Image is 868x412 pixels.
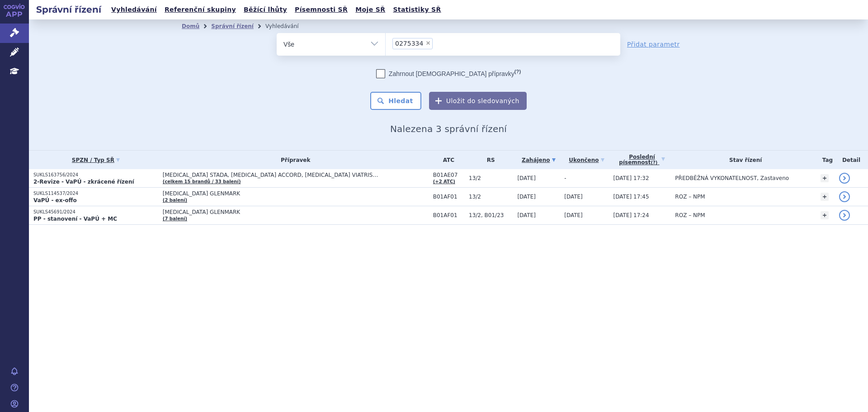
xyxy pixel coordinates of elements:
span: B01AF01 [433,212,464,218]
span: 13/2 [469,175,513,181]
a: + [821,211,829,219]
a: Moje SŘ [353,4,388,16]
p: SUKLS45691/2024 [33,209,158,215]
a: Vyhledávání [108,4,160,16]
span: 13/2, B01/23 [469,212,513,218]
strong: PP - stanovení - VaPÚ + MC [33,216,117,222]
p: SUKLS163756/2024 [33,172,158,178]
a: (2 balení) [163,198,187,203]
span: 0275334 [395,40,423,47]
span: 13/2 [469,194,513,200]
span: - [564,175,566,181]
span: [DATE] [564,212,583,218]
span: [DATE] 17:45 [613,194,649,200]
span: [DATE] [517,194,536,200]
th: Detail [835,151,868,169]
span: [DATE] [517,212,536,218]
a: (7 balení) [163,216,187,221]
a: Běžící lhůty [241,4,290,16]
a: Statistiky SŘ [390,4,443,16]
a: Domů [182,23,199,29]
h2: Správní řízení [29,3,108,16]
li: Vyhledávání [265,19,311,33]
a: Přidat parametr [627,40,680,49]
a: Zahájeno [517,154,560,166]
strong: 2-Revize - VaPÚ - zkrácené řízení [33,179,134,185]
span: ROZ – NPM [675,194,705,200]
a: Ukončeno [564,154,609,166]
label: Zahrnout [DEMOGRAPHIC_DATA] přípravky [376,69,521,78]
th: RS [464,151,513,169]
span: B01AE07 [433,172,464,178]
abbr: (?) [651,160,657,166]
span: ROZ – NPM [675,212,705,218]
strong: VaPÚ - ex-offo [33,197,77,204]
a: (+2 ATC) [433,179,455,184]
span: [MEDICAL_DATA] STADA, [MEDICAL_DATA] ACCORD, [MEDICAL_DATA] VIATRIS… [163,172,389,178]
button: Hledat [370,92,421,110]
th: Tag [816,151,835,169]
span: [MEDICAL_DATA] GLENMARK [163,190,389,197]
a: SPZN / Typ SŘ [33,154,158,166]
input: 0275334 [435,38,440,49]
span: [DATE] 17:32 [613,175,649,181]
th: Stav řízení [670,151,816,169]
a: detail [839,210,850,221]
span: Nalezena 3 správní řízení [390,123,507,134]
span: × [425,40,431,46]
a: Správní řízení [211,23,254,29]
a: Písemnosti SŘ [292,4,350,16]
a: + [821,193,829,201]
p: SUKLS114537/2024 [33,190,158,197]
span: [DATE] [564,194,583,200]
span: B01AF01 [433,194,464,200]
a: Poslednípísemnost(?) [613,151,671,169]
span: [MEDICAL_DATA] GLENMARK [163,209,389,215]
a: detail [839,173,850,184]
a: Referenční skupiny [162,4,239,16]
a: detail [839,191,850,202]
span: PŘEDBĚŽNÁ VYKONATELNOST, Zastaveno [675,175,789,181]
button: Uložit do sledovaných [429,92,527,110]
span: [DATE] [517,175,536,181]
th: ATC [429,151,464,169]
th: Přípravek [158,151,429,169]
span: [DATE] 17:24 [613,212,649,218]
a: + [821,174,829,182]
a: (celkem 15 brandů / 33 balení) [163,179,241,184]
abbr: (?) [514,69,521,75]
